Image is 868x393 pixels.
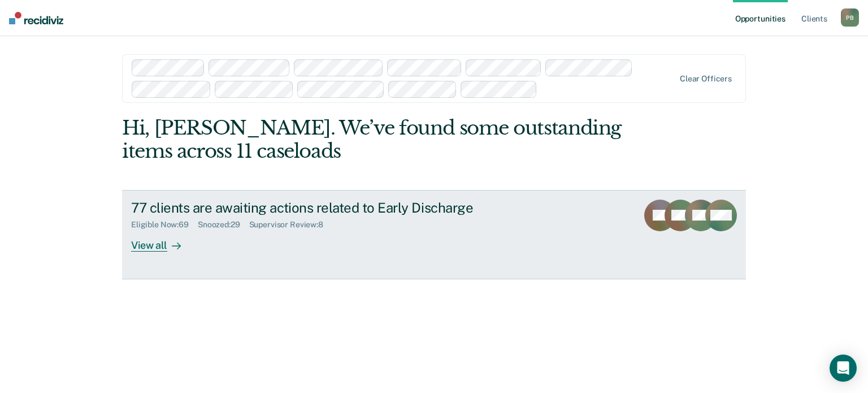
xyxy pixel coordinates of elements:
[198,220,249,230] div: Snoozed : 29
[9,12,63,24] img: Recidiviz
[122,116,621,163] div: Hi, [PERSON_NAME]. We’ve found some outstanding items across 11 caseloads
[841,8,859,27] div: P B
[131,220,198,230] div: Eligible Now : 69
[841,8,859,27] button: PB
[131,230,194,252] div: View all
[131,200,528,216] div: 77 clients are awaiting actions related to Early Discharge
[122,190,746,279] a: 77 clients are awaiting actions related to Early DischargeEligible Now:69Snoozed:29Supervisor Rev...
[249,220,332,230] div: Supervisor Review : 8
[830,355,857,382] div: Open Intercom Messenger
[680,74,732,84] div: Clear officers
